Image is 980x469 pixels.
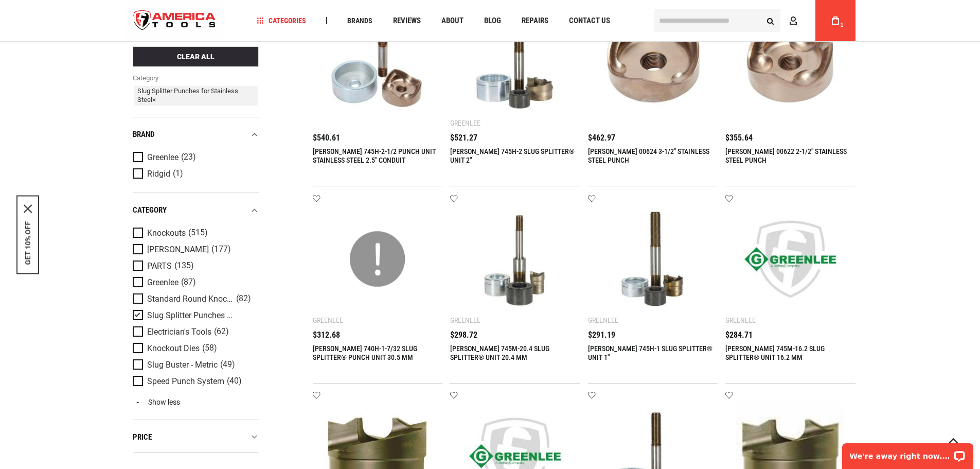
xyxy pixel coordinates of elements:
a: Knockout Dies (58) [133,343,256,354]
span: About [441,17,464,25]
span: (49) [220,360,235,369]
a: [PERSON_NAME] 745H-2-1/2 PUNCH UNIT STAINLESS STEEL 2.5" CONDUIT [313,147,436,164]
a: Blog [479,14,506,28]
span: Blog [484,17,501,25]
a: Contact Us [564,14,615,28]
span: $284.71 [725,331,753,339]
span: (62) [214,327,229,336]
a: Show less [133,397,259,407]
a: Ridgid (1) [133,168,256,180]
span: Slug Splitter Punches for Stainless Steel [134,86,258,106]
a: Brands [343,14,377,28]
img: GREENLEE 740H-1-7/32 SLUG SPLITTER® PUNCH UNIT 30.5 MM [323,204,433,314]
a: Knockouts (515) [133,228,256,239]
span: Repairs [522,17,548,25]
span: (23) [181,153,196,162]
a: Reviews [388,14,425,28]
a: [PERSON_NAME] 745H-2 SLUG SPLITTER® UNIT 2" [450,147,575,164]
a: store logo [125,2,225,40]
span: Standard Round Knockout [147,294,234,304]
iframe: LiveChat chat widget [835,437,980,469]
div: price [133,430,259,444]
button: Close [24,204,32,213]
a: Electrician's Tools (62) [133,326,256,338]
div: Greenlee [725,316,756,324]
span: (515) [188,229,208,237]
span: Knockout Dies [147,344,200,353]
img: GREENLEE 745H-2-1/2 PUNCH UNIT STAINLESS STEEL 2.5 [323,8,433,117]
img: GREENLEE 745M-16.2 SLUG SPLITTER® UNIT 16.2 MM [736,204,845,314]
span: (1) [173,169,183,178]
span: Electrician's Tools [147,327,211,337]
a: Slug Splitter Punches for Stainless Steel [133,310,256,321]
span: Contact Us [569,17,610,25]
span: Knockouts [147,229,186,238]
img: GREENLEE 745M-20.4 SLUG SPLITTER® UNIT 20.4 MM [460,204,570,314]
button: GET 10% OFF [24,221,32,265]
a: Greenlee (87) [133,277,256,288]
span: (177) [211,245,231,254]
span: 1 [841,22,844,28]
svg: close icon [24,204,32,213]
span: Reviews [393,17,421,25]
a: Speed Punch System (40) [133,376,256,387]
span: (135) [174,262,194,270]
div: Greenlee [313,316,343,324]
a: [PERSON_NAME] 00622 2-1/2" STAINLESS STEEL PUNCH [725,147,847,164]
span: Categories [257,17,306,24]
a: Standard Round Knockout (82) [133,293,256,305]
img: America Tools [125,2,225,40]
span: (40) [227,377,242,386]
img: GREENLEE 00624 3-1/2 [598,8,708,117]
a: [PERSON_NAME] 740H-1-7/32 SLUG SPLITTER® PUNCH UNIT 30.5 MM [313,344,417,361]
span: Greenlee [147,153,179,162]
a: [PERSON_NAME] 00624 3-1/2" STAINLESS STEEL PUNCH [588,147,709,164]
span: $298.72 [450,331,477,339]
button: Search [761,11,780,30]
a: PARTS (135) [133,260,256,272]
span: × [152,96,156,103]
div: Product Filters [133,117,259,453]
span: $521.27 [450,134,477,142]
span: Slug Buster - Metric [147,360,218,370]
img: GREENLEE 745H-1 SLUG SPLITTER® UNIT 1 [598,204,708,314]
a: Categories [252,14,311,28]
a: [PERSON_NAME] 745M-20.4 SLUG SPLITTER® UNIT 20.4 MM [450,344,549,361]
div: Greenlee [450,119,480,127]
span: Brands [347,17,372,24]
span: (58) [202,344,217,353]
span: $355.64 [725,134,753,142]
a: [PERSON_NAME] 745H-1 SLUG SPLITTER® UNIT 1" [588,344,712,361]
a: [PERSON_NAME] 745M-16.2 SLUG SPLITTER® UNIT 16.2 MM [725,344,825,361]
a: [PERSON_NAME] (177) [133,244,256,255]
a: Greenlee (23) [133,152,256,163]
span: $540.61 [313,134,340,142]
span: Greenlee [147,278,179,287]
span: $312.68 [313,331,340,339]
img: GREENLEE 00622 2-1/2 [736,8,845,117]
span: Speed Punch System [147,377,224,386]
span: Ridgid [147,169,170,179]
div: category [133,203,259,217]
a: Slug Buster - Metric (49) [133,359,256,371]
span: (87) [181,278,196,287]
div: Greenlee [588,316,618,324]
span: Slug Splitter Punches for Stainless Steel [147,311,234,320]
button: Clear All [133,46,259,67]
span: [PERSON_NAME] [147,245,209,254]
span: PARTS [147,262,172,271]
span: (82) [236,294,251,303]
img: GREENLEE 745H-2 SLUG SPLITTER® UNIT 2 [460,8,570,117]
span: $462.97 [588,134,615,142]
div: Brand [133,128,259,142]
div: Greenlee [450,316,480,324]
span: category [133,73,159,84]
a: Repairs [517,14,553,28]
a: About [437,14,468,28]
span: $291.19 [588,331,615,339]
